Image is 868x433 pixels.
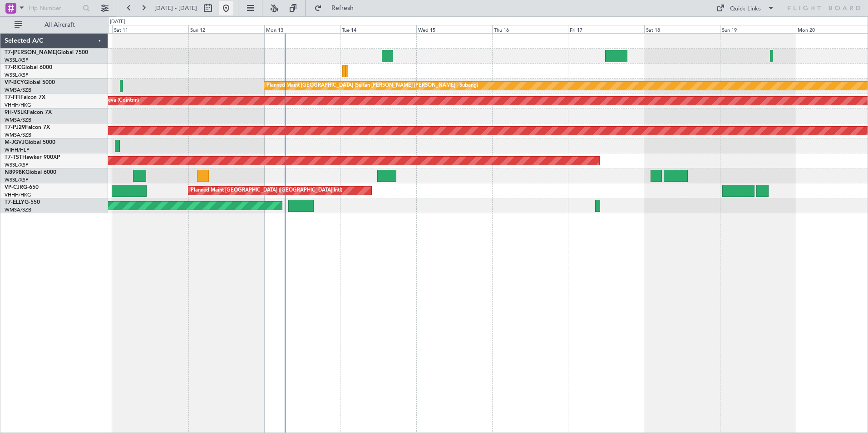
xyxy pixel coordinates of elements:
[5,185,23,190] span: VP-CJR
[5,147,30,153] a: WIHH/HLP
[730,5,761,14] div: Quick Links
[188,25,264,33] div: Sun 12
[5,125,50,130] a: T7-PJ29Falcon 7X
[5,117,31,123] a: WMSA/SZB
[5,200,40,205] a: T7-ELLYG-550
[416,25,492,33] div: Wed 15
[720,25,796,33] div: Sun 19
[492,25,568,33] div: Thu 16
[5,155,60,160] a: T7-TSTHawker 900XP
[5,65,52,70] a: T7-RICGlobal 6000
[5,185,39,190] a: VP-CJRG-650
[191,184,342,197] div: Planned Maint [GEOGRAPHIC_DATA] ([GEOGRAPHIC_DATA] Intl)
[310,1,365,15] button: Refresh
[5,155,22,160] span: T7-TST
[5,50,88,55] a: T7-[PERSON_NAME]Global 7500
[266,79,478,93] div: Planned Maint [GEOGRAPHIC_DATA] (Sultan [PERSON_NAME] [PERSON_NAME] - Subang)
[5,72,29,79] a: WSSL/XSP
[5,207,31,213] a: WMSA/SZB
[324,5,362,11] span: Refresh
[28,1,80,15] input: Trip Number
[5,140,55,145] a: M-JGVJGlobal 5000
[5,170,25,175] span: N8998K
[568,25,644,33] div: Fri 17
[5,200,25,205] span: T7-ELLY
[5,192,31,198] a: VHHH/HKG
[5,162,29,168] a: WSSL/XSP
[5,177,29,183] a: WSSL/XSP
[24,22,96,28] span: All Aircraft
[644,25,720,33] div: Sat 18
[5,95,45,100] a: T7-FFIFalcon 7X
[154,4,197,12] span: [DATE] - [DATE]
[340,25,416,33] div: Tue 14
[10,18,99,32] button: All Aircraft
[5,50,57,55] span: T7-[PERSON_NAME]
[5,125,25,130] span: T7-PJ29
[5,95,20,100] span: T7-FFI
[5,87,31,93] a: WMSA/SZB
[5,57,29,64] a: WSSL/XSP
[5,132,31,138] a: WMSA/SZB
[5,80,55,85] a: VP-BCYGlobal 5000
[5,110,52,115] a: 9H-VSLKFalcon 7X
[112,25,188,33] div: Sat 11
[5,102,31,108] a: VHHH/HKG
[5,65,21,70] span: T7-RIC
[712,1,779,15] button: Quick Links
[5,110,27,115] span: 9H-VSLK
[110,18,125,26] div: [DATE]
[264,25,340,33] div: Mon 13
[5,170,56,175] a: N8998KGlobal 6000
[5,140,25,145] span: M-JGVJ
[5,80,24,85] span: VP-BCY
